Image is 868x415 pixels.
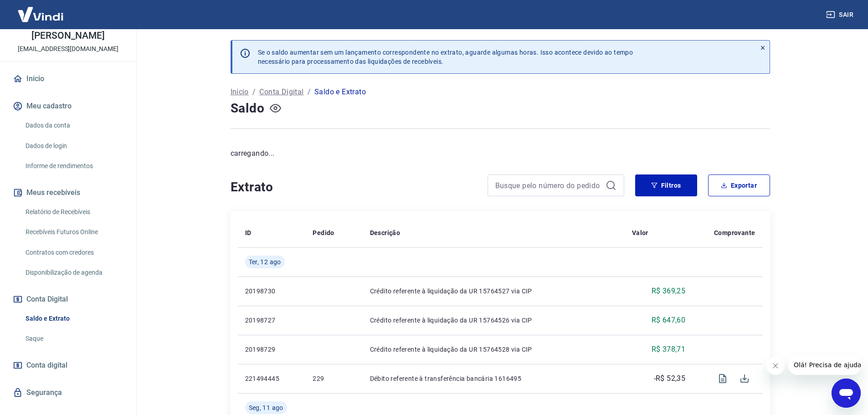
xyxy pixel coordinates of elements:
a: Saldo e Extrato [22,309,125,328]
a: Conta digital [11,355,125,375]
a: Início [11,69,125,89]
p: R$ 378,71 [652,344,686,355]
iframe: Mensagem da empresa [788,355,861,375]
span: Ter, 12 ago [249,257,281,266]
h4: Saldo [231,99,265,118]
span: Conta digital [26,359,67,372]
p: 20198730 [245,287,298,296]
button: Exportar [708,174,770,196]
input: Busque pelo número do pedido [495,179,602,192]
p: -R$ 52,35 [654,373,686,384]
span: Olá! Precisa de ajuda? [5,6,77,14]
iframe: Botão para abrir a janela de mensagens [832,379,861,408]
button: Filtros [635,174,697,196]
iframe: Fechar mensagem [766,357,785,375]
p: Crédito referente à liquidação da UR 15764526 via CIP [370,316,617,325]
a: Informe de rendimentos [22,157,125,175]
p: 20198727 [245,316,298,325]
a: Conta Digital [259,87,303,97]
p: R$ 369,25 [652,286,686,297]
a: Saque [22,329,125,348]
span: Download [734,368,755,389]
p: Valor [632,228,648,237]
p: Crédito referente à liquidação da UR 15764527 via CIP [370,287,617,296]
h4: Extrato [231,178,477,196]
a: Segurança [11,383,125,403]
p: ID [245,228,252,237]
a: Dados de login [22,137,125,155]
p: Comprovante [714,228,755,237]
a: Início [231,87,249,97]
p: 20198729 [245,345,298,354]
p: Débito referente à transferência bancária 1616495 [370,374,617,383]
p: [EMAIL_ADDRESS][DOMAIN_NAME] [18,44,118,54]
p: 229 [313,374,355,383]
a: Disponibilização de agenda [22,263,125,282]
button: Sair [824,6,857,23]
button: Meu cadastro [11,96,125,116]
button: Meus recebíveis [11,183,125,203]
button: Conta Digital [11,289,125,309]
p: 221494445 [245,374,298,383]
img: Vindi [11,0,70,28]
p: Descrição [370,228,401,237]
span: Seg, 11 ago [249,403,283,412]
a: Relatório de Recebíveis [22,203,125,221]
p: carregando... [231,148,770,159]
p: / [308,87,311,97]
a: Contratos com credores [22,243,125,262]
p: Saldo e Extrato [314,87,366,97]
p: Se o saldo aumentar sem um lançamento correspondente no extrato, aguarde algumas horas. Isso acon... [258,48,633,66]
p: / [252,87,256,97]
p: [PERSON_NAME] [31,31,104,41]
p: Pedido [313,228,334,237]
a: Dados da conta [22,116,125,135]
span: Visualizar [712,368,734,389]
p: R$ 647,60 [652,315,686,326]
a: Recebíveis Futuros Online [22,223,125,241]
p: Crédito referente à liquidação da UR 15764528 via CIP [370,345,617,354]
